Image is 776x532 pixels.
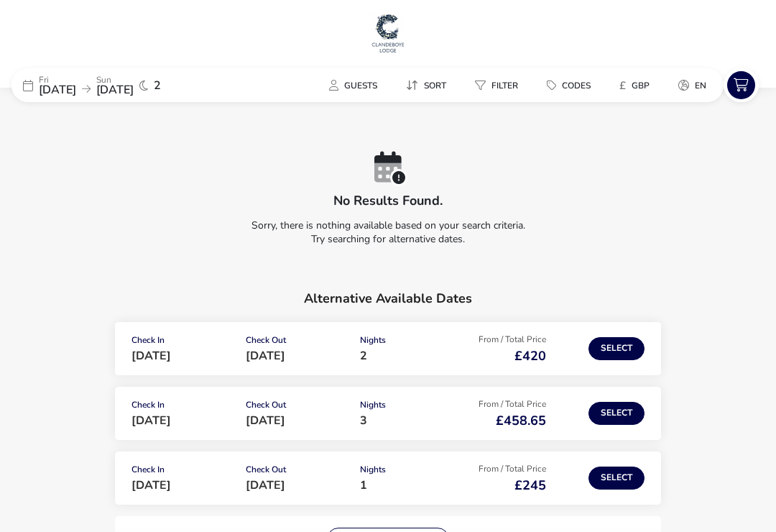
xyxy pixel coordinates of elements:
span: en [695,80,706,91]
naf-pibe-menu-bar-item: Filter [463,75,535,96]
p: Check In [131,465,234,480]
h2: No results found. [333,192,443,209]
span: [DATE] [246,348,285,364]
button: Select [588,467,645,490]
span: Codes [562,80,591,91]
p: Check In [131,336,234,350]
p: Check In [131,400,234,415]
p: Nights [360,400,447,415]
span: [DATE] [131,348,171,364]
span: [DATE] [131,477,171,493]
p: Sun [96,75,134,84]
span: [DATE] [246,413,285,428]
button: en [667,75,718,96]
naf-pibe-menu-bar-item: Codes [535,75,608,96]
p: From / Total Price [458,400,545,414]
span: £420 [514,347,546,364]
span: £458.65 [496,412,546,429]
span: GBP [632,80,650,91]
p: From / Total Price [458,335,545,349]
p: Nights [360,465,447,480]
h2: Alternative Available Dates [115,280,661,322]
img: Main Website [370,12,406,55]
button: Filter [463,75,530,96]
span: Sort [424,80,446,91]
naf-pibe-menu-bar-item: Guests [318,75,394,96]
span: 3 [360,413,367,428]
span: 2 [360,348,367,364]
span: 1 [360,477,367,493]
p: From / Total Price [458,464,545,479]
p: Check Out [246,400,348,415]
span: [DATE] [39,82,76,98]
naf-pibe-menu-bar-item: en [667,75,724,96]
button: £GBP [608,75,661,96]
span: Filter [491,80,518,91]
naf-pibe-menu-bar-item: Sort [394,75,463,96]
span: 2 [154,80,161,91]
p: Sorry, there is nothing available based on your search criteria. Try searching for alternative da... [11,207,765,252]
span: Guests [344,80,377,91]
p: Nights [360,336,447,350]
p: Check Out [246,336,348,350]
button: Sort [394,75,458,96]
button: Select [588,337,645,360]
naf-pibe-menu-bar-item: £GBP [608,75,667,96]
span: [DATE] [131,413,171,428]
div: Fri[DATE]Sun[DATE]2 [11,68,227,102]
p: Check Out [246,465,348,480]
span: [DATE] [96,82,134,98]
p: Fri [39,75,76,84]
span: [DATE] [246,477,285,493]
button: Guests [318,75,389,96]
span: £245 [514,477,546,494]
button: Select [588,402,645,425]
i: £ [619,78,626,93]
button: Codes [535,75,602,96]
